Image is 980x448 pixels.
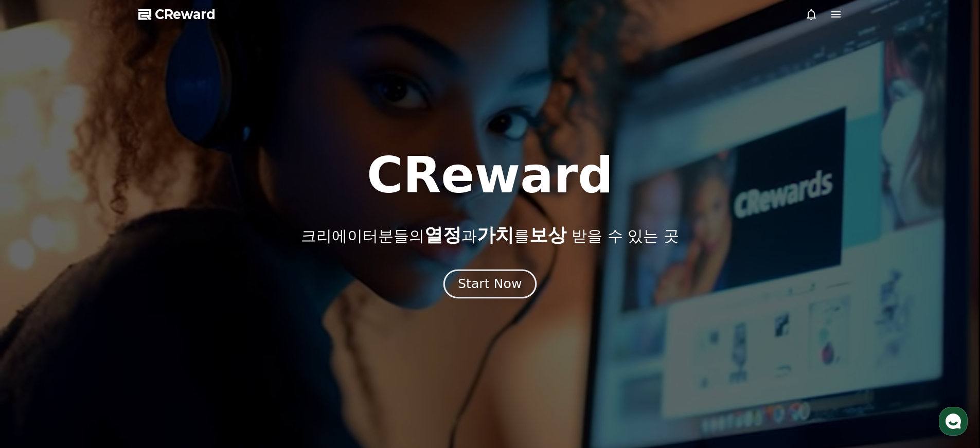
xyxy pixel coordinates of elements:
span: 대화 [94,342,106,350]
span: 홈 [32,342,39,350]
a: Start Now [446,280,534,290]
a: 대화 [68,326,133,352]
button: Start Now [443,269,537,298]
span: 가치 [477,224,514,245]
span: CReward [155,6,216,23]
p: 크리에이터분들의 과 를 받을 수 있는 곳 [301,225,679,245]
h1: CReward [367,151,613,200]
span: 열정 [424,224,461,245]
a: CReward [138,6,216,23]
span: 설정 [159,342,171,350]
a: 설정 [133,326,198,352]
span: 보상 [529,224,566,245]
div: Start Now [458,275,522,293]
a: 홈 [3,326,68,352]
